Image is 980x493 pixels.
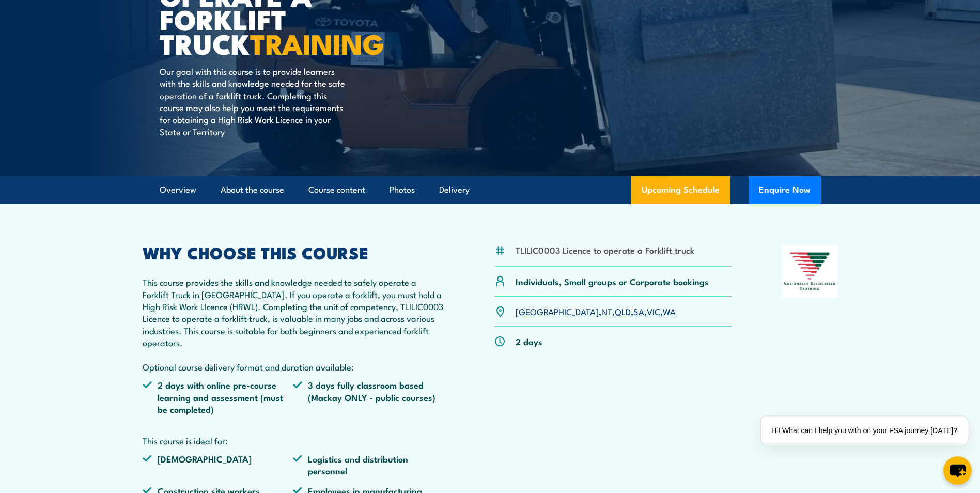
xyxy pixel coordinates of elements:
a: QLD [615,305,631,317]
li: 3 days fully classroom based (Mackay ONLY - public courses) [293,379,444,415]
a: [GEOGRAPHIC_DATA] [516,305,599,317]
p: 2 days [516,335,542,347]
button: chat-button [943,456,972,485]
p: This course provides the skills and knowledge needed to safely operate a Forklift Truck in [GEOGR... [143,276,444,373]
button: Enquire Now [749,176,821,204]
p: , , , , , [516,305,676,317]
a: About the course [221,176,284,204]
a: Delivery [439,176,470,204]
a: Course content [308,176,365,204]
a: Photos [390,176,415,204]
a: Overview [160,176,196,204]
a: NT [601,305,612,317]
a: SA [633,305,644,317]
li: TLILIC0003 Licence to operate a Forklift truck [516,244,694,256]
li: [DEMOGRAPHIC_DATA] [143,453,293,477]
p: This course is ideal for: [143,435,444,446]
a: WA [663,305,676,317]
img: Nationally Recognised Training logo. [782,245,838,298]
li: Logistics and distribution personnel [293,453,444,477]
a: Upcoming Schedule [631,176,730,204]
div: Hi! What can I help you with on your FSA journey [DATE]? [761,416,968,445]
li: 2 days with online pre-course learning and assessment (must be completed) [143,379,293,415]
a: VIC [647,305,660,317]
p: Our goal with this course is to provide learners with the skills and knowledge needed for the saf... [160,65,348,137]
h2: WHY CHOOSE THIS COURSE [143,245,444,259]
strong: TRAINING [250,21,384,64]
p: Individuals, Small groups or Corporate bookings [516,275,709,287]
